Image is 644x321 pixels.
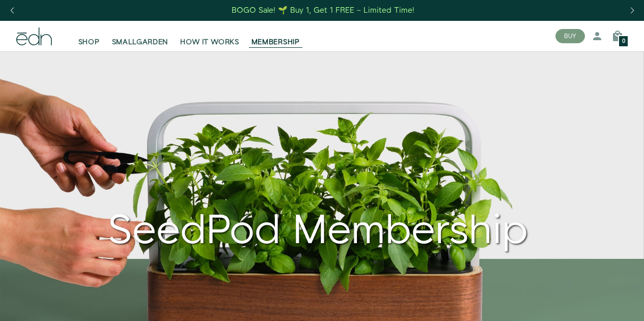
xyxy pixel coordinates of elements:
a: SHOP [72,25,106,47]
span: HOW IT WORKS [180,37,239,47]
span: SHOP [78,37,100,47]
div: SeedPod Membership [16,183,620,256]
a: BOGO Sale! 🌱 Buy 1, Get 1 FREE – Limited Time! [231,3,415,18]
a: HOW IT WORKS [174,25,245,47]
button: BUY [555,29,585,43]
span: 0 [622,39,625,44]
a: MEMBERSHIP [245,25,306,47]
iframe: Opens a widget where you can find more information [566,290,634,316]
div: BOGO Sale! 🌱 Buy 1, Get 1 FREE – Limited Time! [232,5,414,16]
a: SMALLGARDEN [106,25,175,47]
span: SMALLGARDEN [112,37,169,47]
span: MEMBERSHIP [251,37,300,47]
